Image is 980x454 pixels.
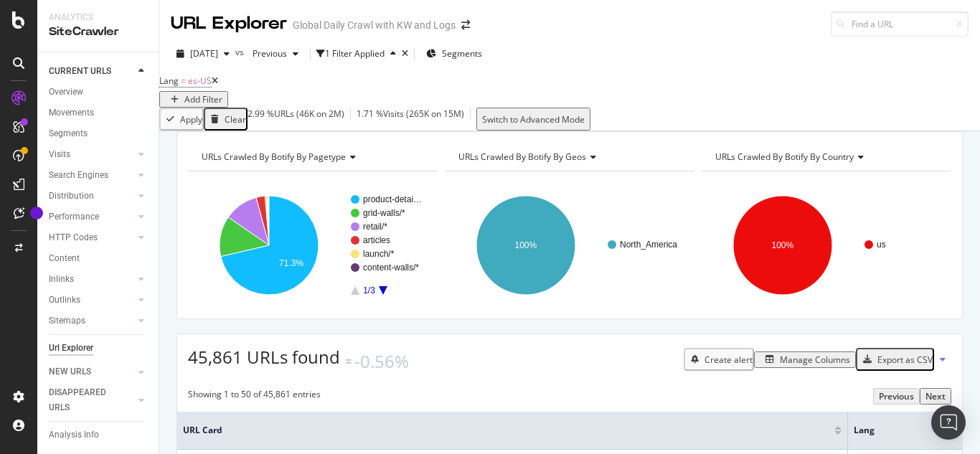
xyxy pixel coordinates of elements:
[702,183,948,308] svg: A chart.
[705,354,753,366] div: Create alert
[402,49,408,58] div: times
[476,108,590,131] button: Switch to Advanced Mode
[183,424,831,437] span: URL Card
[780,354,850,366] div: Manage Columns
[171,42,235,65] button: [DATE]
[316,42,402,65] button: 1 Filter Applied
[354,349,409,374] div: -0.56%
[49,293,80,308] div: Outlinks
[325,47,385,60] div: 1 Filter Applied
[346,359,352,364] img: Equal
[363,285,375,295] text: 1/3
[712,146,938,169] h4: URLs Crawled By Botify By country
[363,249,395,259] text: launch/*
[279,258,303,268] text: 71.3%
[188,388,321,405] div: Showing 1 to 50 of 45,861 entries
[49,364,91,379] div: NEW URLS
[456,146,682,169] h4: URLs Crawled By Botify By geos
[293,18,456,32] div: Global Daily Crawl with KW and Logs
[171,11,287,36] div: URL Explorer
[363,235,390,245] text: articles
[873,388,920,405] button: Previous
[49,313,134,328] a: Sitemaps
[159,108,204,131] button: Apply
[461,20,470,30] div: arrow-right-arrow-left
[49,341,93,356] div: Url Explorer
[49,293,134,308] a: Outlinks
[190,47,218,60] span: 2025 Sep. 18th
[159,91,228,108] button: Add Filter
[684,348,754,371] button: Create alert
[49,126,88,141] div: Segments
[248,108,344,131] div: 2.99 % URLs ( 46K on 2M )
[188,345,340,369] span: 45,861 URLs found
[49,209,134,224] a: Performance
[49,230,134,245] a: HTTP Codes
[854,424,928,437] span: Lang
[49,24,147,40] div: SiteCrawler
[49,272,74,287] div: Inlinks
[49,64,111,79] div: CURRENT URLS
[225,113,246,126] div: Clear
[49,313,85,328] div: Sitemaps
[49,126,149,141] a: Segments
[363,263,419,273] text: content-walls/*
[931,405,966,440] div: Open Intercom Messenger
[357,108,464,131] div: 1.71 % Visits ( 265K on 15M )
[49,427,149,443] a: Analysis Info
[620,240,677,250] text: North_America
[771,240,793,250] text: 100%
[188,75,212,87] span: es-US
[49,385,121,415] div: DISAPPEARED URLS
[49,209,99,224] div: Performance
[49,251,149,266] a: Content
[49,189,94,204] div: Distribution
[49,147,70,162] div: Visits
[363,194,422,204] text: product-detai…
[247,42,304,65] button: Previous
[49,272,134,287] a: Inlinks
[49,251,80,266] div: Content
[188,183,434,308] svg: A chart.
[49,189,134,204] a: Distribution
[856,348,934,371] button: Export as CSV
[363,222,387,232] text: retail/*
[831,11,969,37] input: Find a URL
[49,11,147,24] div: Analytics
[49,168,134,183] a: Search Engines
[445,183,691,308] svg: A chart.
[247,47,287,60] span: Previous
[49,64,134,79] a: CURRENT URLS
[420,42,488,65] button: Segments
[181,75,186,87] span: =
[30,207,43,219] div: Tooltip anchor
[49,85,149,100] a: Overview
[49,105,149,120] a: Movements
[920,388,951,405] button: Next
[49,168,108,183] div: Search Engines
[715,151,854,163] span: URLs Crawled By Botify By country
[202,151,346,163] span: URLs Crawled By Botify By pagetype
[180,113,202,126] div: Apply
[458,151,586,163] span: URLs Crawled By Botify By geos
[925,390,946,402] div: Next
[49,85,83,100] div: Overview
[49,341,149,356] a: Url Explorer
[49,427,99,443] div: Analysis Info
[49,147,134,162] a: Visits
[204,108,248,131] button: Clear
[363,208,405,218] text: grid-walls/*
[49,105,94,120] div: Movements
[159,75,179,87] span: Lang
[235,46,247,58] span: vs
[199,146,425,169] h4: URLs Crawled By Botify By pagetype
[49,230,98,245] div: HTTP Codes
[754,351,856,368] button: Manage Columns
[514,240,537,250] text: 100%
[49,385,134,415] a: DISAPPEARED URLS
[482,113,585,126] div: Switch to Advanced Mode
[879,390,914,402] div: Previous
